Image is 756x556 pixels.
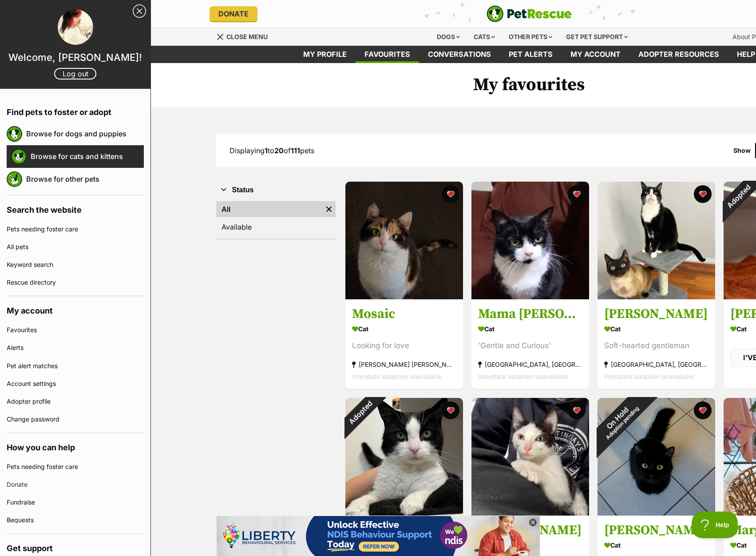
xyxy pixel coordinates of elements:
h4: How you can help [7,433,144,458]
a: [PERSON_NAME] Cat Soft-hearted gentleman [GEOGRAPHIC_DATA], [GEOGRAPHIC_DATA] Interstate adoption... [598,299,715,389]
a: Keyword search [7,256,144,274]
button: favourite [442,401,459,419]
span: Interstate adoption unavailable [352,373,442,381]
a: Bequests [7,511,144,529]
div: [PERSON_NAME] [PERSON_NAME], [GEOGRAPHIC_DATA] [352,359,456,371]
span: Adoption pending [605,405,640,441]
a: Remove filter [322,201,336,217]
img: Pasham [598,398,715,516]
button: favourite [694,185,712,203]
a: Adopted [345,508,463,517]
a: Browse for other pets [26,170,144,188]
a: conversations [419,46,500,63]
a: Pets needing foster care [7,458,144,476]
div: Dogs [431,28,466,46]
span: Close menu [226,33,268,40]
div: Cat [604,323,709,336]
strong: 1 [265,146,268,155]
div: Cats [467,28,501,46]
a: Favourites [356,46,419,63]
span: Interstate adoption unavailable [604,373,694,381]
img: petrescue logo [11,149,27,164]
a: Change password [7,410,144,428]
img: Luna [345,398,463,516]
img: Enzo [471,398,589,516]
h4: Search the website [7,195,144,220]
a: Available [216,219,336,235]
strong: 111 [291,146,300,155]
div: On Hold [581,381,658,459]
div: 'Gentle and Curious' [478,340,582,352]
a: Pet alert matches [7,357,144,375]
a: Log out [54,68,96,79]
a: Favourites [7,321,144,339]
h3: [PERSON_NAME] [604,306,709,323]
a: Menu [216,28,274,44]
a: Browse for cats and kittens [31,147,144,166]
a: Adopter resources [629,46,728,63]
a: Mosaic Cat Looking for love [PERSON_NAME] [PERSON_NAME], [GEOGRAPHIC_DATA] Interstate adoption un... [345,299,463,389]
a: Donate [7,476,144,493]
button: favourite [568,401,586,419]
button: favourite [568,185,586,203]
div: Cat [352,323,456,336]
img: Mosaic [345,182,463,299]
strong: 20 [274,146,284,155]
a: Pet alerts [500,46,562,63]
div: [GEOGRAPHIC_DATA], [GEOGRAPHIC_DATA] [604,359,709,371]
a: My profile [294,46,356,63]
span: Interstate adoption unavailable [478,373,568,381]
button: Status [216,184,336,196]
a: Alerts [7,339,144,357]
a: Account settings [7,375,144,393]
div: Status [216,199,336,238]
h4: Find pets to foster or adopt [7,98,144,123]
img: profile image [58,9,93,45]
a: PetRescue [487,5,572,22]
button: favourite [694,401,712,419]
span: Show [733,147,751,154]
h3: Mama [PERSON_NAME] [478,306,582,323]
div: Cat [604,539,709,552]
div: [GEOGRAPHIC_DATA], [GEOGRAPHIC_DATA] [478,359,582,371]
a: Browse for dogs and puppies [26,124,144,143]
h3: [PERSON_NAME] [478,522,582,539]
div: Adopted [333,386,386,439]
div: Get pet support [560,28,634,46]
img: Mama Mia [471,182,589,299]
a: All pets [7,238,144,256]
button: favourite [442,185,459,203]
div: Cat [478,323,582,336]
img: logo-e224e6f780fb5917bec1dbf3a21bbac754714ae5b6737aabdf751b685950b380.svg [487,5,572,22]
a: Pets needing foster care [7,220,144,238]
a: Mama [PERSON_NAME] Cat 'Gentle and Curious' [GEOGRAPHIC_DATA], [GEOGRAPHIC_DATA] Interstate adopt... [471,299,589,389]
h3: [PERSON_NAME] [604,522,709,539]
a: Rescue directory [7,274,144,291]
img: petrescue logo [7,126,22,142]
a: On HoldAdoption pending [598,508,715,517]
a: My account [562,46,629,63]
a: Adopter profile [7,393,144,410]
div: Soft-hearted gentleman [604,340,709,352]
div: Other pets [503,28,558,46]
h3: Mosaic [352,306,456,323]
div: Looking for love [352,340,456,352]
img: petrescue logo [7,171,22,187]
a: All [216,201,322,217]
a: Close Sidebar [133,4,146,18]
span: Displaying to of pets [230,146,314,155]
h4: My account [7,296,144,321]
div: Cat [478,539,582,552]
a: Donate [210,6,257,21]
a: Fundraise [7,493,144,511]
iframe: Help Scout Beacon - Open [692,512,738,538]
img: Zander [598,182,715,299]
